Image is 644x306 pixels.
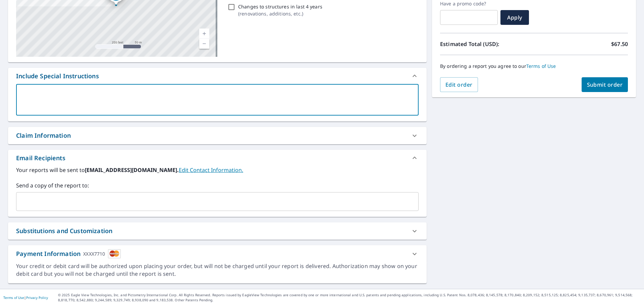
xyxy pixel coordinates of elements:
[238,3,322,10] p: Changes to structures in last 4 years
[26,295,48,300] a: Privacy Policy
[16,262,419,278] div: Your credit or debit card will be authorized upon placing your order, but will not be charged unt...
[16,226,112,235] div: Substitutions and Customization
[16,249,121,258] div: Payment Information
[445,81,473,88] span: Edit order
[83,249,105,258] div: XXXX7710
[108,249,121,258] img: cardImage
[3,295,24,300] a: Terms of Use
[587,81,623,88] span: Submit order
[611,40,628,48] p: $67.50
[3,296,48,300] p: |
[440,40,534,48] p: Estimated Total (USD):
[199,29,209,39] a: Current Level 17, Zoom In
[16,154,65,163] div: Email Recipients
[440,1,498,7] label: Have a promo code?
[16,166,419,174] label: Your reports will be sent to
[199,39,209,49] a: Current Level 17, Zoom Out
[58,293,641,303] p: © 2025 Eagle View Technologies, Inc. and Pictometry International Corp. All Rights Reserved. Repo...
[440,63,628,69] p: By ordering a report you agree to our
[526,63,556,69] a: Terms of Use
[500,10,529,25] button: Apply
[582,77,628,92] button: Submit order
[8,245,427,262] div: Payment InformationXXXX7710cardImage
[85,166,179,174] b: [EMAIL_ADDRESS][DOMAIN_NAME].
[8,222,427,239] div: Substitutions and Customization
[16,72,99,81] div: Include Special Instructions
[8,127,427,144] div: Claim Information
[179,166,243,174] a: EditContactInfo
[16,181,419,189] label: Send a copy of the report to:
[8,150,427,166] div: Email Recipients
[8,68,427,84] div: Include Special Instructions
[506,14,524,21] span: Apply
[440,77,478,92] button: Edit order
[16,131,71,140] div: Claim Information
[238,10,322,17] p: ( renovations, additions, etc. )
